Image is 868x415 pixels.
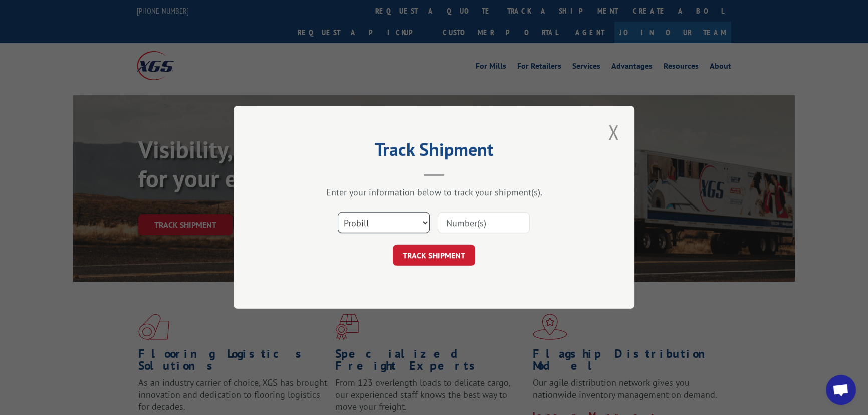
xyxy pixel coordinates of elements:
a: Open chat [826,375,856,405]
div: Enter your information below to track your shipment(s). [284,187,584,198]
button: Close modal [605,118,622,146]
input: Number(s) [438,213,530,234]
h2: Track Shipment [284,142,584,161]
button: TRACK SHIPMENT [393,245,475,266]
